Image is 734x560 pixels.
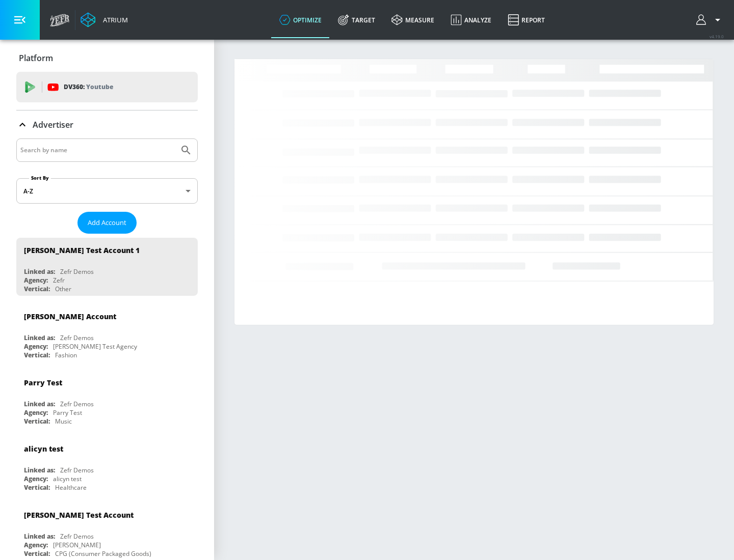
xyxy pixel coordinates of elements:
div: Parry TestLinked as:Zefr DemosAgency:Parry TestVertical:Music [16,370,198,428]
label: Sort By [29,175,51,181]
div: [PERSON_NAME] AccountLinked as:Zefr DemosAgency:[PERSON_NAME] Test AgencyVertical:Fashion [16,304,198,362]
a: Report [500,2,553,38]
a: measure [383,2,442,38]
div: CPG (Consumer Packaged Goods) [55,549,151,558]
a: Target [330,2,383,38]
div: Music [55,417,72,426]
p: Platform [19,52,53,64]
div: [PERSON_NAME] Test Account [24,510,134,520]
div: Agency: [24,474,48,483]
div: Vertical: [24,483,50,492]
div: [PERSON_NAME] [53,541,101,549]
div: alicyn testLinked as:Zefr DemosAgency:alicyn testVertical:Healthcare [16,436,198,494]
div: Healthcare [55,483,87,492]
div: Linked as: [24,400,55,408]
span: v 4.19.0 [710,34,724,39]
div: alicyn test [24,444,63,454]
div: Zefr [53,276,65,285]
div: Vertical: [24,351,50,359]
div: Other [55,285,71,293]
div: [PERSON_NAME] Account [24,312,116,321]
div: Agency: [24,342,48,351]
div: Zefr Demos [60,400,94,408]
div: Vertical: [24,549,50,558]
div: Zefr Demos [60,532,94,541]
div: [PERSON_NAME] Test Agency [53,342,137,351]
a: Analyze [442,2,500,38]
div: Platform [16,44,198,72]
div: [PERSON_NAME] Test Account 1 [24,245,140,255]
input: Search by name [20,144,175,157]
button: Add Account [77,212,137,234]
div: Advertiser [16,110,198,139]
p: Youtube [86,81,113,92]
a: optimize [271,2,330,38]
a: Atrium [81,12,128,27]
div: Linked as: [24,532,55,541]
p: DV360: [64,81,113,93]
div: Fashion [55,351,77,359]
div: Linked as: [24,466,55,474]
div: Linked as: [24,267,55,276]
span: Add Account [88,217,126,229]
div: Zefr Demos [60,267,94,276]
div: Parry Test [53,408,82,417]
div: A-Z [16,178,198,204]
div: Parry Test [24,378,62,387]
div: Linked as: [24,333,55,342]
div: [PERSON_NAME] Test Account 1Linked as:Zefr DemosAgency:ZefrVertical:Other [16,238,198,296]
div: Agency: [24,541,48,549]
p: Advertiser [33,119,73,130]
div: alicyn test [53,474,82,483]
div: Vertical: [24,417,50,426]
div: Agency: [24,276,48,285]
div: Atrium [99,15,128,24]
div: Zefr Demos [60,466,94,474]
div: DV360: Youtube [16,72,198,102]
div: Vertical: [24,285,50,293]
div: Zefr Demos [60,333,94,342]
div: Agency: [24,408,48,417]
